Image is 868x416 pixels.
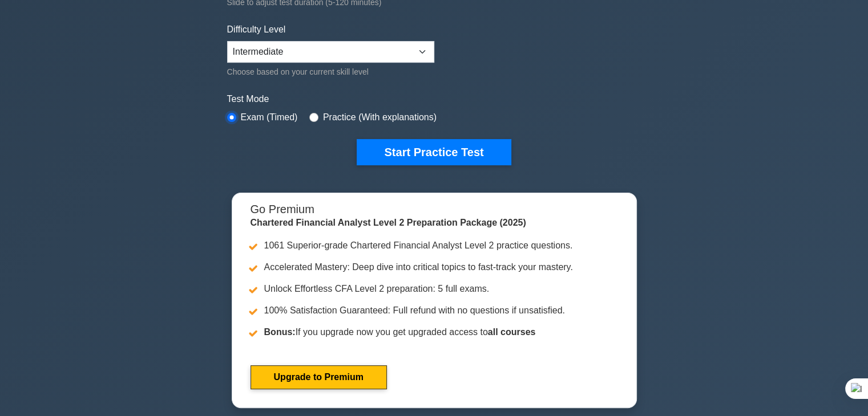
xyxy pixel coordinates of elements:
[241,111,298,124] label: Exam (Timed)
[227,23,286,36] label: Difficulty Level
[227,92,641,106] label: Test Mode
[357,139,511,165] button: Start Practice Test
[227,65,434,79] div: Choose based on your current skill level
[251,365,387,389] a: Upgrade to Premium
[323,111,437,124] label: Practice (With explanations)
